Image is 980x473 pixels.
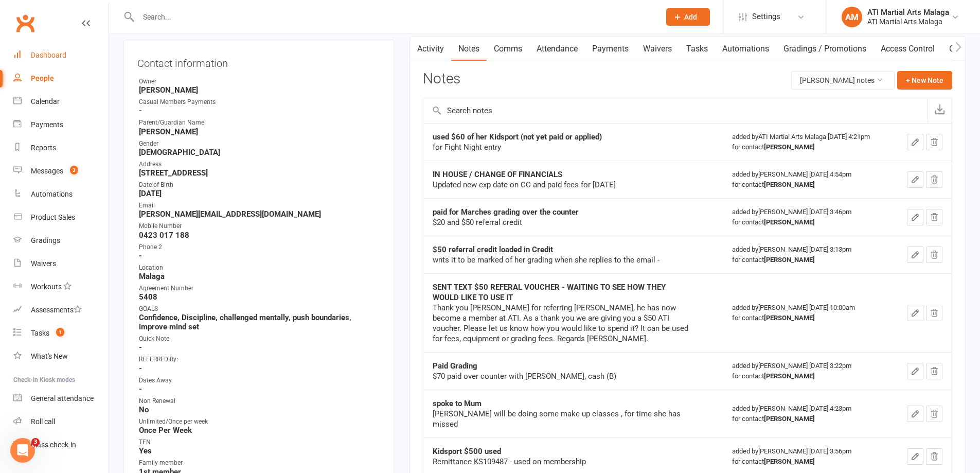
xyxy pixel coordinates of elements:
[139,437,380,447] div: TFN
[776,37,874,61] a: Gradings / Promotions
[842,7,862,27] div: AM
[13,275,109,299] a: Workouts
[31,51,66,59] div: Dashboard
[764,143,815,151] strong: [PERSON_NAME]
[137,54,380,69] h3: Contact information
[31,283,62,291] div: Workouts
[433,303,690,344] div: Thank you [PERSON_NAME] for referring [PERSON_NAME], he has now become a member at ATI. As a than...
[433,132,602,142] strong: used $60 of her Kidsport (not yet paid or applied)
[13,322,109,345] a: Tasks 1
[139,77,380,86] div: Owner
[13,299,109,322] a: Assessments
[31,329,49,337] div: Tasks
[31,74,54,82] div: People
[139,180,380,190] div: Date of Birth
[10,438,35,463] iframe: Intercom live chat
[139,118,380,128] div: Parent/Guardian Name
[433,447,501,456] strong: Kidsport $500 used
[139,376,380,386] div: Dates Away
[433,361,477,371] strong: Paid Grading
[139,231,380,240] strong: 0423 017 188
[139,396,380,406] div: Non Renewal
[31,438,40,446] span: 3
[433,142,690,152] div: for Fight Night entry
[31,352,68,360] div: What's New
[139,242,380,252] div: Phone 2
[13,229,109,252] a: Gradings
[31,441,76,449] div: Class check-in
[139,272,380,281] strong: Malaga
[139,426,380,435] strong: Once Per Week
[13,433,109,457] a: Class kiosk mode
[139,209,380,219] strong: [PERSON_NAME][EMAIL_ADDRESS][DOMAIN_NAME]
[139,160,380,169] div: Address
[433,180,690,190] div: Updated new exp date on CC and paid fees for [DATE]
[13,160,109,183] a: Messages 3
[732,244,883,265] div: added by [PERSON_NAME] [DATE] 3:13pm
[433,399,482,408] strong: spoke to Mum
[764,372,815,380] strong: [PERSON_NAME]
[791,71,895,90] button: [PERSON_NAME] notes
[732,457,883,467] div: for contact
[139,313,380,331] strong: Confidence, Discipline, challenged mentally, push boundaries, improve mind set
[433,409,690,429] div: [PERSON_NAME] will be doing some make up classes , for time she has missed
[13,410,109,433] a: Roll call
[666,8,710,26] button: Add
[433,170,562,179] strong: IN HOUSE / CHANGE OF FINANCIALS
[585,37,636,61] a: Payments
[13,113,109,136] a: Payments
[423,98,928,123] input: Search notes
[715,37,776,61] a: Automations
[867,17,949,26] div: ATI Martial Arts Malaga
[732,371,883,381] div: for contact
[139,405,380,414] strong: No
[764,415,815,423] strong: [PERSON_NAME]
[13,67,109,90] a: People
[732,303,883,323] div: added by [PERSON_NAME] [DATE] 10:00am
[732,361,883,381] div: added by [PERSON_NAME] [DATE] 3:22pm
[433,371,690,381] div: $70 paid over counter with [PERSON_NAME], cash (B)
[874,37,942,61] a: Access Control
[139,334,380,344] div: Quick Note
[139,458,380,468] div: Family member
[764,256,815,264] strong: [PERSON_NAME]
[139,168,380,178] strong: [STREET_ADDRESS]
[139,384,380,394] strong: -
[13,44,109,67] a: Dashboard
[12,10,38,36] a: Clubworx
[139,251,380,260] strong: -
[31,120,63,129] div: Payments
[732,414,883,424] div: for contact
[139,148,380,157] strong: [DEMOGRAPHIC_DATA]
[764,218,815,226] strong: [PERSON_NAME]
[13,252,109,275] a: Waivers
[13,345,109,368] a: What's New
[433,217,690,227] div: $20 and $50 referral credit
[139,417,380,427] div: Unlimited/Once per week
[139,221,380,231] div: Mobile Number
[732,207,883,227] div: added by [PERSON_NAME] [DATE] 3:46pm
[433,283,666,302] strong: SENT TEXT $50 REFERAL VOUCHER - WAITING TO SEE HOW THEY WOULD LIKE TO USE IT
[410,37,451,61] a: Activity
[433,457,690,467] div: Remittance KS109487 - used on membership
[139,446,380,456] strong: Yes
[732,217,883,227] div: for contact
[13,183,109,206] a: Automations
[139,355,380,364] div: REFERRED By:
[529,37,585,61] a: Attendance
[135,10,653,24] input: Search...
[13,206,109,229] a: Product Sales
[13,136,109,160] a: Reports
[139,201,380,211] div: Email
[139,364,380,373] strong: -
[487,37,529,61] a: Comms
[31,306,82,314] div: Assessments
[31,167,63,175] div: Messages
[684,13,697,21] span: Add
[31,190,73,198] div: Automations
[732,255,883,265] div: for contact
[732,142,883,152] div: for contact
[451,37,487,61] a: Notes
[732,446,883,467] div: added by [PERSON_NAME] [DATE] 3:56pm
[139,263,380,273] div: Location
